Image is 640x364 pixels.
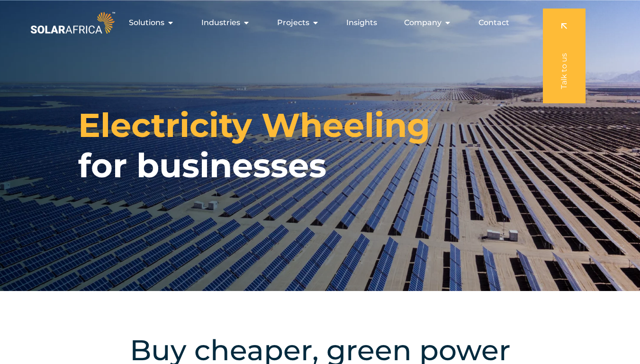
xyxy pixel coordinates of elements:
[78,105,430,186] h1: for businesses
[404,17,442,28] span: Company
[78,105,430,146] span: Electricity Wheeling
[478,17,509,28] a: Contact
[201,17,240,28] span: Industries
[117,13,517,32] div: Menu Toggle
[117,13,517,32] nav: Menu
[129,17,164,28] span: Solutions
[346,17,377,28] a: Insights
[277,17,309,28] span: Projects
